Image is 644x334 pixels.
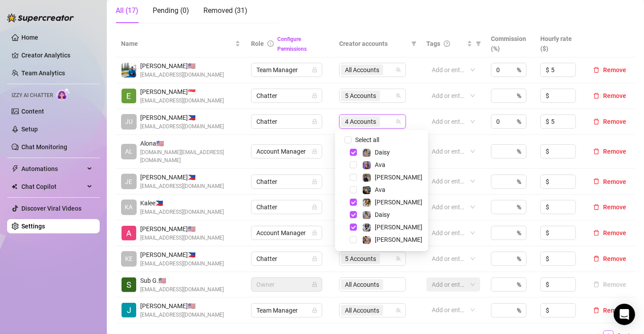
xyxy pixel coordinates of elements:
[375,199,422,206] span: [PERSON_NAME]
[140,71,224,79] span: [EMAIL_ADDRESS][DOMAIN_NAME]
[396,119,401,124] span: team
[345,91,376,101] span: 5 Accounts
[21,69,65,77] a: Team Analytics
[122,89,136,103] img: Eduardo Leon Jr
[396,308,401,313] span: team
[375,161,385,168] span: Ava
[140,113,224,122] span: [PERSON_NAME] 🇵🇭
[590,65,630,75] button: Remove
[590,202,630,212] button: Remove
[312,149,317,154] span: lock
[363,161,371,169] img: Ava
[426,39,440,49] span: Tags
[21,48,93,62] a: Creator Analytics
[21,162,85,176] span: Automations
[603,92,626,99] span: Remove
[593,178,599,184] span: delete
[125,147,133,156] span: AL
[122,277,136,292] img: Sub Genius
[590,176,630,187] button: Remove
[603,66,626,73] span: Remove
[339,39,408,49] span: Creator accounts
[603,118,626,125] span: Remove
[140,122,224,131] span: [EMAIL_ADDRESS][DOMAIN_NAME]
[12,183,17,190] img: Chat Copilot
[140,182,224,191] span: [EMAIL_ADDRESS][DOMAIN_NAME]
[21,126,38,133] a: Setup
[140,97,224,105] span: [EMAIL_ADDRESS][DOMAIN_NAME]
[603,204,626,211] span: Remove
[116,30,246,57] th: Name
[614,304,635,325] div: Open Intercom Messenger
[375,186,385,193] span: Ava
[256,63,317,77] span: Team Manager
[267,41,274,47] span: info-circle
[593,256,599,262] span: delete
[593,307,599,314] span: delete
[603,148,626,155] span: Remove
[140,311,224,319] span: [EMAIL_ADDRESS][DOMAIN_NAME]
[603,307,626,314] span: Remove
[363,186,371,194] img: Ava
[122,303,136,318] img: Jodi
[375,149,390,156] span: Daisy
[363,224,371,232] img: Sadie
[593,67,599,73] span: delete
[535,30,584,57] th: Hourly rate ($)
[476,41,481,46] span: filter
[312,256,317,261] span: lock
[140,148,240,165] span: [DOMAIN_NAME][EMAIL_ADDRESS][DOMAIN_NAME]
[122,226,136,240] img: Alexicon Ortiaga
[363,211,371,219] img: Daisy
[486,30,535,57] th: Commission (%)
[312,93,317,98] span: lock
[590,228,630,238] button: Remove
[126,177,133,187] span: JE
[590,146,630,157] button: Remove
[140,301,224,311] span: [PERSON_NAME] 🇺🇸
[57,88,70,101] img: AI Chatter
[140,276,224,285] span: Sub G. 🇺🇸
[116,5,138,16] div: All (17)
[593,93,599,99] span: delete
[140,172,224,182] span: [PERSON_NAME] 🇵🇭
[21,179,85,194] span: Chat Copilot
[312,282,317,287] span: lock
[256,89,317,102] span: Chatter
[256,200,317,214] span: Chatter
[7,13,74,22] img: logo-BBDzfeDw.svg
[312,204,317,210] span: lock
[345,254,376,264] span: 5 Accounts
[350,199,357,206] span: Select tree node
[396,256,401,261] span: team
[312,230,317,236] span: lock
[12,91,53,100] span: Izzy AI Chatter
[590,279,630,290] button: Remove
[411,41,417,46] span: filter
[341,253,380,264] span: 5 Accounts
[140,234,224,242] span: [EMAIL_ADDRESS][DOMAIN_NAME]
[350,174,357,181] span: Select tree node
[140,208,224,216] span: [EMAIL_ADDRESS][DOMAIN_NAME]
[593,148,599,155] span: delete
[345,65,379,75] span: All Accounts
[375,174,422,181] span: [PERSON_NAME]
[256,145,317,158] span: Account Manager
[140,224,224,234] span: [PERSON_NAME] 🇺🇸
[153,5,189,16] div: Pending (0)
[352,135,383,145] span: Select all
[203,5,247,16] div: Removed (31)
[590,305,630,316] button: Remove
[256,226,317,240] span: Account Manager
[603,255,626,262] span: Remove
[125,117,133,126] span: JU
[474,37,483,50] span: filter
[251,40,264,47] span: Role
[256,304,317,317] span: Team Manager
[350,149,357,156] span: Select tree node
[21,108,44,115] a: Content
[396,93,401,98] span: team
[125,254,133,264] span: KE
[312,308,317,313] span: lock
[603,178,626,185] span: Remove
